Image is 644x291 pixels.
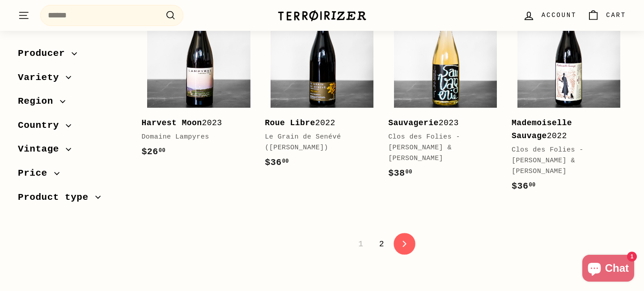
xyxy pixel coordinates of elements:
div: 2022 [265,117,370,130]
span: Price [18,166,54,181]
span: Producer [18,46,72,61]
a: Account [517,2,582,29]
span: Cart [606,10,626,20]
button: Vintage [18,139,127,164]
sup: 00 [529,182,535,188]
b: Harvest Moon [141,118,202,127]
sup: 00 [282,158,289,164]
span: $26 [141,147,165,157]
span: Account [542,10,576,20]
span: Country [18,118,66,133]
span: Vintage [18,142,66,157]
button: Product type [18,188,127,212]
b: Roue Libre [265,118,315,127]
span: $38 [388,168,412,178]
b: Sauvagerie [388,118,439,127]
div: Clos des Folies - [PERSON_NAME] & [PERSON_NAME] [388,132,494,164]
span: 1 [353,236,369,252]
div: Domaine Lampyres [141,132,247,143]
span: $36 [512,181,536,191]
b: Mademoiselle Sauvage [512,118,572,140]
button: Producer [18,44,127,68]
span: Variety [18,70,66,85]
div: Le Grain de Senévé ([PERSON_NAME]) [265,132,370,153]
sup: 00 [159,148,165,154]
span: $36 [265,157,289,168]
a: Cart [582,2,631,29]
button: Price [18,164,127,188]
div: Clos des Folies - [PERSON_NAME] & [PERSON_NAME] [512,145,617,177]
span: Product type [18,190,95,205]
div: 2023 [388,117,494,130]
div: 2023 [141,117,247,130]
sup: 00 [406,169,412,175]
button: Region [18,92,127,116]
span: Region [18,94,60,109]
button: Variety [18,68,127,92]
button: Country [18,116,127,140]
inbox-online-store-chat: Shopify online store chat [580,255,637,284]
a: 2 [374,236,390,252]
div: 2022 [512,117,617,143]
